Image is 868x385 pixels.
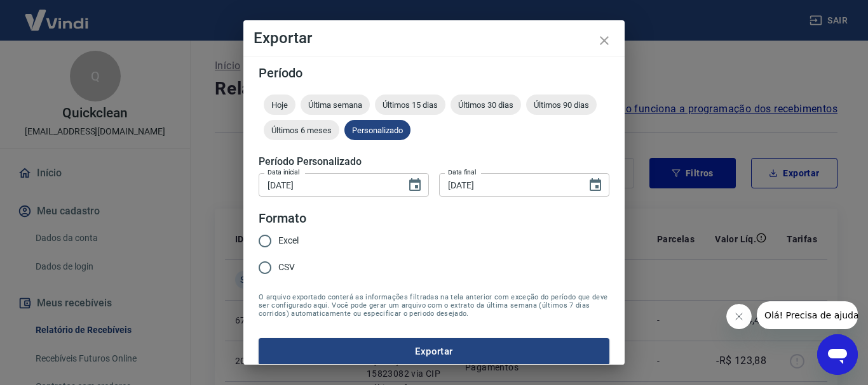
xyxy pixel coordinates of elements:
[301,100,370,110] span: Última semana
[278,261,295,274] span: CSV
[451,100,521,110] span: Últimos 30 dias
[259,155,609,168] h5: Período Personalizado
[526,95,597,115] div: Últimos 90 dias
[264,95,295,115] div: Hoje
[448,167,477,177] label: Data final
[264,126,339,135] span: Últimos 6 meses
[259,209,306,228] legend: Formato
[439,173,578,197] input: DD/MM/YYYY
[259,338,609,365] button: Exportar
[278,234,299,247] span: Excel
[589,25,620,56] button: close
[344,120,410,140] div: Personalizado
[259,293,609,318] span: O arquivo exportado conterá as informações filtradas na tela anterior com exceção do período que ...
[254,30,614,46] h4: Exportar
[375,100,445,110] span: Últimos 15 dias
[268,167,300,177] label: Data inicial
[264,100,295,110] span: Hoje
[8,9,107,19] span: Olá! Precisa de ajuda?
[726,304,752,329] iframe: Close message
[264,120,339,140] div: Últimos 6 meses
[757,301,858,329] iframe: Message from company
[402,173,428,198] button: Choose date, selected date is 8 de ago de 2025
[451,95,521,115] div: Últimos 30 dias
[301,95,370,115] div: Última semana
[259,67,609,79] h5: Período
[817,334,858,375] iframe: Button to launch messaging window
[259,173,397,197] input: DD/MM/YYYY
[526,100,597,110] span: Últimos 90 dias
[344,126,410,135] span: Personalizado
[375,95,445,115] div: Últimos 15 dias
[583,173,608,198] button: Choose date, selected date is 15 de ago de 2025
